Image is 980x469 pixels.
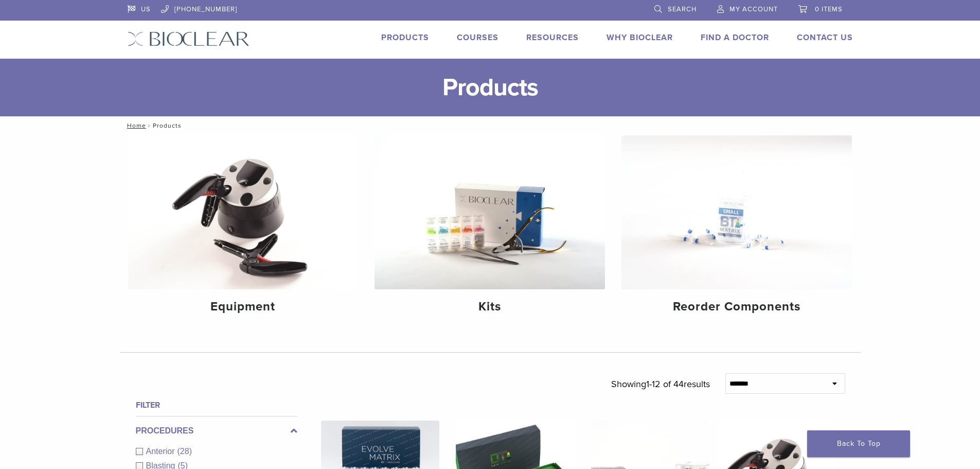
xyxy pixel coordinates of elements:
[381,32,429,43] a: Products
[611,373,710,395] p: Showing results
[128,135,359,323] a: Equipment
[128,31,250,46] img: Bioclear
[375,135,605,323] a: Kits
[146,447,177,456] span: Anterior
[526,32,579,43] a: Resources
[146,123,153,128] span: /
[136,425,297,437] label: Procedures
[807,430,910,457] a: Back To Top
[621,135,852,323] a: Reorder Components
[646,378,684,390] span: 1-12 of 44
[797,32,853,43] a: Contact Us
[136,298,350,316] h4: Equipment
[120,116,861,135] nav: Products
[128,135,359,289] img: Equipment
[729,5,778,13] span: My Account
[668,5,697,13] span: Search
[701,32,769,43] a: Find A Doctor
[124,122,146,129] a: Home
[383,298,597,316] h4: Kits
[457,32,498,43] a: Courses
[375,135,605,289] img: Kits
[630,298,844,316] h4: Reorder Components
[607,32,673,43] a: Why Bioclear
[136,399,297,411] h4: Filter
[621,135,852,289] img: Reorder Components
[177,447,192,456] span: (28)
[815,5,843,13] span: 0 items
